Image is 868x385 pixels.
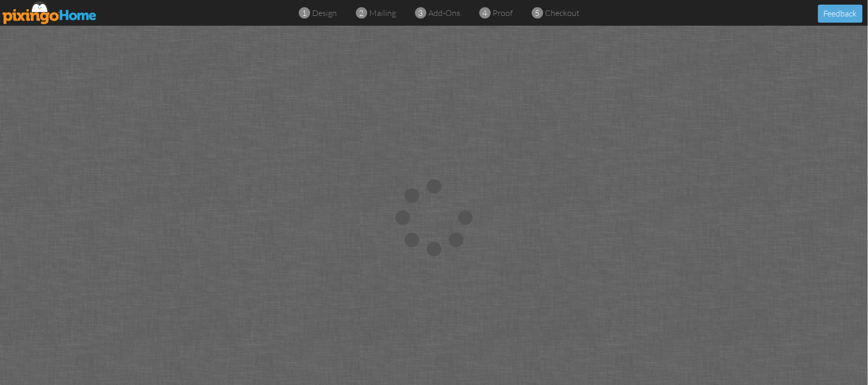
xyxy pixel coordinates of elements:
span: 4 [483,7,487,19]
span: proof [493,8,513,18]
span: 5 [535,7,540,19]
span: 3 [419,7,423,19]
span: design [312,8,337,18]
span: checkout [545,8,580,18]
button: Feedback [818,5,863,23]
span: 2 [359,7,364,19]
img: pixingo logo [3,1,97,24]
span: 1 [302,7,307,19]
span: mailing [369,8,396,18]
span: add-ons [428,8,460,18]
